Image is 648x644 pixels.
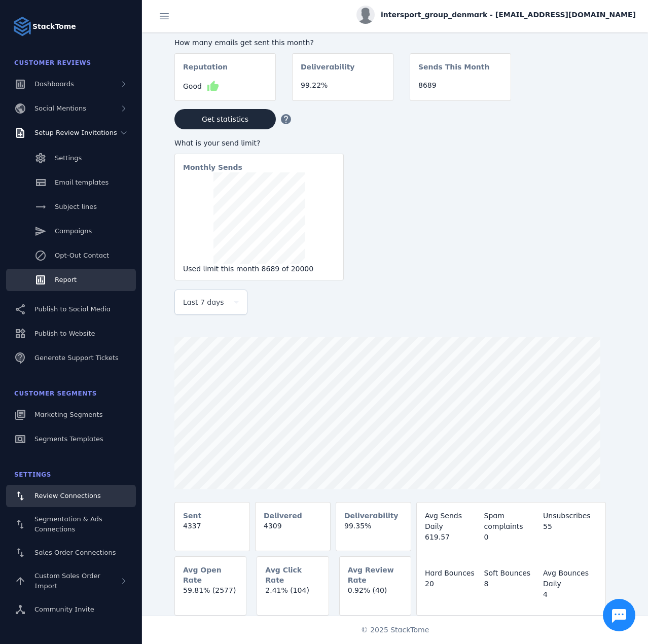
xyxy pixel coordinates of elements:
[55,276,77,283] span: Report
[34,605,94,613] span: Community Invite
[356,6,636,24] button: intersport_group_denmark - [EMAIL_ADDRESS][DOMAIN_NAME]
[55,252,109,259] span: Opt-Out Contact
[12,16,32,37] img: Logo image
[344,511,399,521] mat-card-subtitle: Deliverability
[34,104,86,112] span: Social Mentions
[6,220,136,242] a: Campaigns
[34,330,95,337] span: Publish to Website
[425,579,479,589] div: 20
[55,178,109,186] span: Email templates
[183,62,228,80] mat-card-subtitle: Reputation
[6,147,136,169] a: Settings
[183,565,238,585] mat-card-subtitle: Avg Open Rate
[6,244,136,267] a: Opt-Out Contact
[361,625,429,635] span: © 2025 StackTome
[543,521,597,532] div: 55
[175,521,249,540] mat-card-content: 4337
[425,568,479,579] div: Hard Bounces
[34,572,100,590] span: Custom Sales Order Import
[55,203,97,210] span: Subject lines
[175,585,246,604] mat-card-content: 59.81% (2577)
[340,585,411,604] mat-card-content: 0.92% (40)
[256,521,330,540] mat-card-content: 4309
[484,579,538,589] div: 8
[14,471,51,478] span: Settings
[6,323,136,345] a: Publish to Website
[543,589,597,600] div: 4
[55,154,82,162] span: Settings
[348,565,403,585] mat-card-subtitle: Avg Review Rate
[34,354,119,362] span: Generate Support Tickets
[6,542,136,564] a: Sales Order Connections
[183,264,335,274] div: Used limit this month 8689 of 20000
[484,568,538,579] div: Soft Bounces
[183,81,202,92] span: Good
[6,598,136,621] a: Community Invite
[6,428,136,450] a: Segments Templates
[301,62,355,80] mat-card-subtitle: Deliverability
[484,532,538,543] div: 0
[202,116,248,123] span: Get statistics
[381,10,636,20] span: intersport_group_denmark - [EMAIL_ADDRESS][DOMAIN_NAME]
[425,511,479,532] div: Avg Sends Daily
[183,296,224,308] span: Last 7 days
[34,435,103,443] span: Segments Templates
[34,80,74,88] span: Dashboards
[264,511,302,521] mat-card-subtitle: Delivered
[6,485,136,507] a: Review Connections
[183,162,242,172] mat-card-subtitle: Monthly Sends
[418,62,489,80] mat-card-subtitle: Sends This Month
[6,171,136,194] a: Email templates
[32,21,76,32] strong: StackTome
[34,492,101,499] span: Review Connections
[6,298,136,320] a: Publish to Social Media
[543,511,597,521] div: Unsubscribes
[6,404,136,426] a: Marketing Segments
[410,80,511,99] mat-card-content: 8689
[34,411,102,418] span: Marketing Segments
[265,565,320,585] mat-card-subtitle: Avg Click Rate
[207,80,219,92] mat-icon: thumb_up
[356,6,375,24] img: profile.jpg
[425,532,479,543] div: 619.57
[34,515,102,533] span: Segmentation & Ads Connections
[174,109,276,129] button: Get statistics
[34,129,117,136] span: Setup Review Invitations
[301,80,385,91] div: 99.22%
[6,347,136,369] a: Generate Support Tickets
[543,568,597,589] div: Avg Bounces Daily
[257,585,328,604] mat-card-content: 2.41% (104)
[6,269,136,291] a: Report
[14,390,97,397] span: Customer Segments
[174,138,344,149] div: What is your send limit?
[6,196,136,218] a: Subject lines
[183,511,201,521] mat-card-subtitle: Sent
[174,38,511,48] div: How many emails get sent this month?
[34,549,116,556] span: Sales Order Connections
[484,511,538,532] div: Spam complaints
[14,59,91,66] span: Customer Reviews
[6,509,136,540] a: Segmentation & Ads Connections
[34,305,111,313] span: Publish to Social Media
[55,227,92,235] span: Campaigns
[336,521,411,540] mat-card-content: 99.35%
